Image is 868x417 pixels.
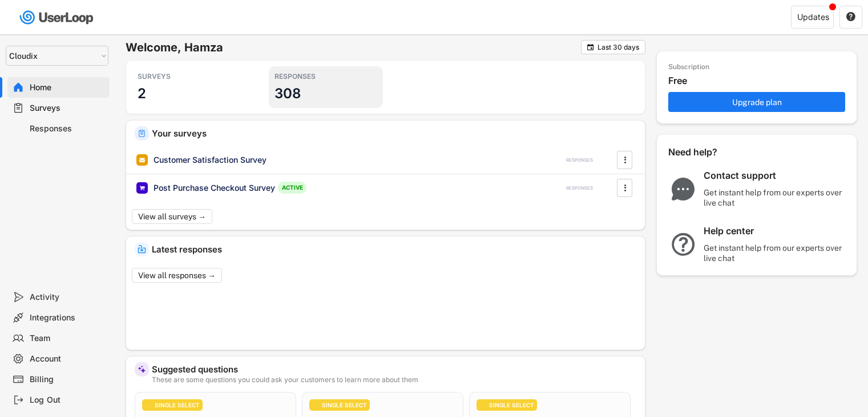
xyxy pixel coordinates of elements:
[274,85,301,102] h3: 308
[624,154,626,166] text: 
[586,43,595,51] button: 
[17,6,98,29] img: userloop-logo-01.svg
[278,182,306,194] div: ACTIVE
[587,43,594,51] text: 
[132,268,222,283] button: View all responses →
[155,402,200,408] div: SINGLE SELECT
[566,157,593,163] div: RESPONSES
[624,182,626,194] text: 
[30,374,105,385] div: Billing
[479,402,485,408] img: yH5BAEAAAAALAAAAAABAAEAAAIBRAA7
[846,11,855,22] text: 
[138,85,146,102] h3: 2
[704,225,846,237] div: Help center
[152,129,636,138] div: Your surveys
[30,333,105,344] div: Team
[312,402,318,408] img: yH5BAEAAAAALAAAAAABAAEAAAIBRAA7
[30,82,105,93] div: Home
[619,151,631,169] button: 
[138,72,240,81] div: SURVEYS
[566,185,593,191] div: RESPONSES
[152,245,636,254] div: Latest responses
[668,63,709,72] div: Subscription
[704,187,846,208] div: Get instant help from our experts over live chat
[668,92,845,112] button: Upgrade plan
[797,13,829,21] div: Updates
[489,402,534,408] div: SINGLE SELECT
[154,154,267,166] div: Customer Satisfaction Survey
[30,354,105,364] div: Account
[704,170,846,182] div: Contact support
[126,40,581,55] h6: Welcome, Hamza
[668,233,698,256] img: QuestionMarkInverseMajor.svg
[30,103,105,114] div: Surveys
[145,402,151,408] img: yH5BAEAAAAALAAAAAABAAEAAAIBRAA7
[619,179,631,197] button: 
[138,365,146,374] img: MagicMajor%20%28Purple%29.svg
[30,292,105,303] div: Activity
[846,12,856,22] button: 
[322,402,367,408] div: SINGLE SELECT
[704,243,846,263] div: Get instant help from our experts over live chat
[152,376,636,383] div: These are some questions you could ask your customers to learn more about them
[152,365,636,374] div: Suggested questions
[138,245,146,254] img: IncomingMajor.svg
[30,123,105,134] div: Responses
[274,72,377,81] div: RESPONSES
[30,312,105,323] div: Integrations
[154,182,275,194] div: Post Purchase Checkout Survey
[30,395,105,406] div: Log Out
[668,178,698,201] img: ChatMajor.svg
[668,146,748,158] div: Need help?
[132,209,212,224] button: View all surveys →
[597,44,639,51] div: Last 30 days
[668,75,851,87] div: Free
